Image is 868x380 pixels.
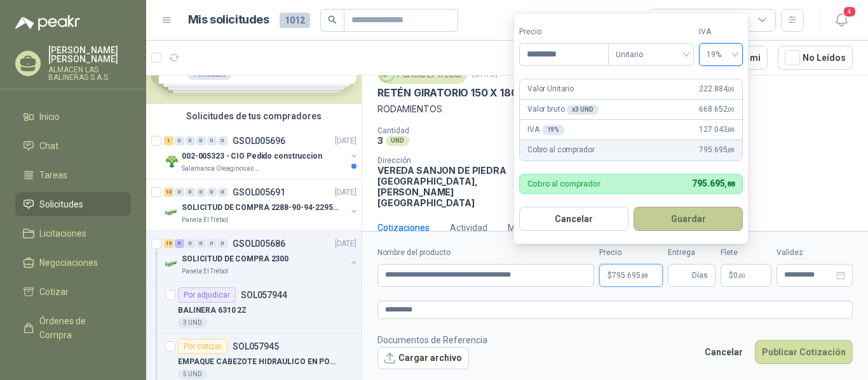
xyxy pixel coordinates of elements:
a: Chat [15,134,131,158]
p: 3 [377,135,383,146]
button: Cancelar [698,340,750,364]
div: 9 [175,239,184,248]
div: 15 [164,239,173,248]
span: 795.695 [612,272,648,279]
span: Negociaciones [39,256,98,270]
div: Mensajes [508,221,546,235]
label: IVA [699,26,743,38]
div: 10 [164,188,173,197]
label: Validez [776,247,853,259]
span: ,00 [727,106,735,113]
p: Panela El Trébol [182,266,228,277]
p: IVA [527,124,564,136]
span: $ [729,272,733,279]
div: 3 UND [178,318,207,328]
p: Cobro al comprador [527,144,594,156]
p: GSOL005696 [233,136,285,145]
span: search [328,15,337,24]
label: Flete [721,247,771,259]
p: SOL057944 [241,291,287,299]
label: Precio [519,26,608,38]
div: x 3 UND [567,105,598,115]
p: Valor Unitario [527,83,574,95]
a: Licitaciones [15,221,131,246]
a: Tareas [15,163,131,187]
img: Company Logo [164,154,179,169]
div: Actividad [450,221,487,235]
p: GSOL005691 [233,188,285,197]
div: 5 UND [178,369,207,379]
span: ,88 [641,272,648,279]
a: Cotizar [15,280,131,304]
button: Cancelar [519,207,628,231]
button: No Leídos [778,46,853,70]
a: Solicitudes [15,192,131,216]
div: 0 [186,188,195,197]
div: 0 [196,188,206,197]
span: Licitaciones [39,226,86,240]
button: Publicar Cotización [755,340,853,364]
span: 4 [843,6,857,18]
span: Inicio [39,110,60,124]
div: 0 [207,239,217,248]
div: 0 [207,188,217,197]
span: ,88 [727,126,735,133]
a: 1 0 0 0 0 0 GSOL005696[DATE] Company Logo002-005323 - CIO Pedido construccionSalamanca Oleaginosa... [164,133,359,174]
div: Cotizaciones [377,221,430,235]
a: Órdenes de Compra [15,309,131,347]
div: 0 [186,239,195,248]
span: 127.043 [699,124,735,136]
div: 0 [218,188,227,197]
p: RODAMIENTOS [377,102,853,116]
a: Inicio [15,105,131,129]
p: EMPAQUE CABEZOTE HIDRAULICO EN POLIURE NO 55 SHORE [178,356,336,368]
label: Nombre del producto [377,247,594,259]
div: Solicitudes de tus compradores [146,104,362,128]
p: SOL057945 [233,342,279,351]
button: Cargar archivo [377,347,469,370]
div: 0 [196,239,206,248]
button: Guardar [634,207,743,231]
span: Cotizar [39,285,69,299]
img: Company Logo [164,256,179,272]
div: 0 [207,136,217,145]
span: Solicitudes [39,197,83,211]
p: [DATE] [335,238,356,250]
a: Por adjudicarSOL057944BALINERA 6310 2Z3 UND [146,282,362,334]
span: ,88 [724,180,735,188]
p: $795.695,88 [599,264,663,287]
span: 222.884 [699,83,735,95]
p: GSOL005686 [233,239,285,248]
button: 4 [830,9,853,32]
span: 1012 [280,13,310,28]
p: RETÉN GIRATORIO 150 X 180 X 14.5/15 METALICO COTERCO [377,86,672,100]
p: Cantidad [377,126,544,135]
div: 0 [196,136,206,145]
p: SOLICITUD DE COMPRA 2300 [182,253,288,265]
img: Company Logo [164,205,179,220]
label: Entrega [668,247,715,259]
p: [PERSON_NAME] [PERSON_NAME] [48,46,131,63]
div: UND [386,136,409,146]
span: 795.695 [692,178,735,188]
img: Logo peakr [15,15,80,30]
p: [DATE] [335,187,356,199]
span: Unitario [616,45,686,64]
h1: Mis solicitudes [188,11,269,29]
p: Salamanca Oleaginosas SAS [182,164,262,174]
p: BALINERA 6310 2Z [178,305,247,317]
p: 002-005323 - CIO Pedido construccion [182,150,322,162]
span: ,00 [738,272,745,279]
span: ,88 [727,147,735,154]
span: 0 [733,272,745,279]
div: 19 % [542,125,565,135]
span: Chat [39,139,58,153]
div: Por cotizar [178,339,227,354]
p: ALMACEN LAS BALINERAS S.A.S [48,66,131,81]
span: 668.652 [699,103,735,115]
label: Precio [599,247,663,259]
div: 0 [218,239,227,248]
div: Por adjudicar [178,287,236,303]
p: Cobro al comprador [527,180,600,188]
p: VEREDA SANJON DE PIEDRA [GEOGRAPHIC_DATA] , [PERSON_NAME][GEOGRAPHIC_DATA] [377,165,517,208]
